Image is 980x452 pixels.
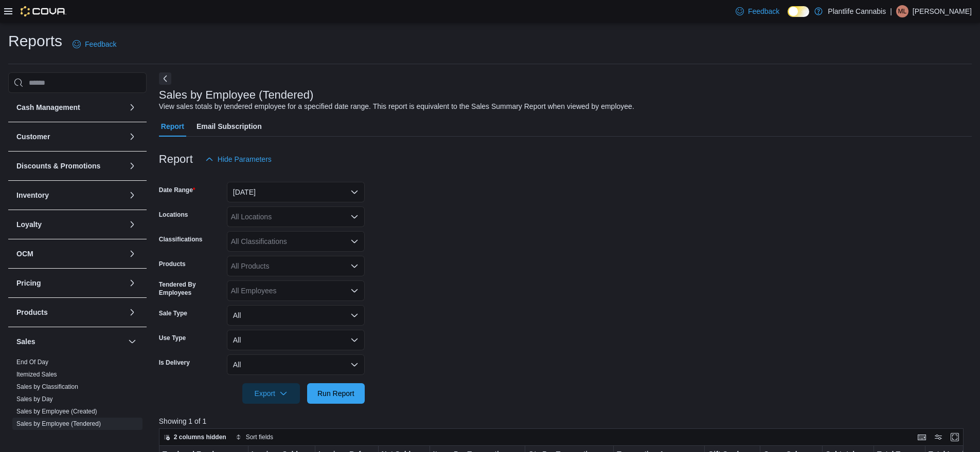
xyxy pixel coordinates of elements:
button: OCM [16,249,124,259]
button: Discounts & Promotions [16,161,124,171]
h3: Pricing [16,278,41,288]
button: Open list of options [350,237,359,246]
button: Run Report [307,383,365,404]
div: View sales totals by tendered employee for a specified date range. This report is equivalent to t... [159,101,634,112]
span: 2 columns hidden [174,433,226,441]
button: All [227,330,365,350]
button: Cash Management [126,101,138,114]
button: Export [242,383,300,404]
button: Next [159,72,171,85]
span: Itemized Sales [16,370,57,379]
label: Locations [159,211,188,219]
p: Showing 1 of 1 [159,416,972,426]
span: Sort fields [246,433,273,441]
button: Discounts & Promotions [126,160,138,172]
span: Report [161,116,184,137]
button: All [227,354,365,375]
h3: Sales by Employee (Tendered) [159,89,314,101]
a: Feedback [732,1,783,22]
button: [DATE] [227,182,365,202]
h3: Cash Management [16,102,80,112]
button: Customer [126,130,138,143]
button: All [227,305,365,326]
button: Products [126,306,138,318]
span: Feedback [748,6,779,16]
span: End Of Day [16,358,48,366]
label: Tendered By Employees [159,280,223,297]
button: Customer [16,131,124,142]
h3: Products [16,307,48,317]
input: Dark Mode [788,6,809,17]
h3: Loyalty [16,219,42,230]
button: Inventory [16,190,124,200]
span: Sales by Classification [16,383,78,391]
h1: Reports [8,31,62,51]
a: Sales by Classification [16,383,78,390]
a: Itemized Sales [16,371,57,378]
span: ML [898,5,907,17]
h3: OCM [16,249,33,259]
button: Open list of options [350,213,359,221]
button: Products [16,307,124,317]
button: Loyalty [126,218,138,231]
button: Inventory [126,189,138,201]
span: Sales by Employee (Created) [16,407,97,416]
button: OCM [126,248,138,260]
button: Sort fields [231,431,277,443]
label: Sale Type [159,309,187,317]
button: Hide Parameters [201,149,276,169]
h3: Report [159,153,193,165]
a: End Of Day [16,359,48,366]
button: 2 columns hidden [159,431,230,443]
span: Feedback [85,39,116,49]
span: Dark Mode [788,17,788,17]
a: Sales by Employee (Tendered) [16,420,101,427]
p: | [890,5,892,17]
span: Run Report [317,388,354,399]
button: Open list of options [350,262,359,270]
label: Is Delivery [159,359,190,367]
span: Export [248,383,294,404]
button: Sales [16,336,124,347]
p: [PERSON_NAME] [913,5,972,17]
a: Feedback [68,34,120,54]
button: Enter fullscreen [949,431,961,443]
img: Cova [21,6,66,16]
label: Classifications [159,235,203,243]
button: Display options [932,431,945,443]
button: Cash Management [16,102,124,112]
label: Products [159,260,186,268]
a: Sales by Employee (Created) [16,408,97,415]
p: Plantlife Cannabis [828,5,886,17]
span: Email Subscription [197,116,262,137]
button: Pricing [16,278,124,288]
button: Pricing [126,277,138,289]
label: Date Range [159,186,195,194]
h3: Customer [16,131,50,142]
span: Sales by Day [16,395,53,403]
label: Use Type [159,334,186,342]
h3: Discounts & Promotions [16,161,100,171]
h3: Sales [16,336,35,347]
div: Mercedes Le Breton [896,5,908,17]
button: Open list of options [350,287,359,295]
span: Hide Parameters [218,154,272,164]
span: Sales by Employee (Tendered) [16,420,101,428]
button: Loyalty [16,219,124,230]
button: Keyboard shortcuts [916,431,928,443]
button: Sales [126,335,138,348]
h3: Inventory [16,190,49,200]
a: Sales by Day [16,395,53,403]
